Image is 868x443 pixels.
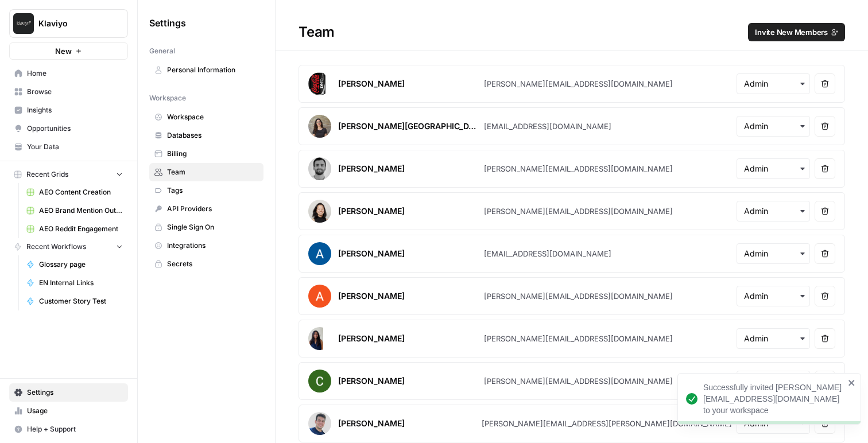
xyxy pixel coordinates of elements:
[9,101,128,119] a: Insights
[9,42,128,60] button: New
[9,166,128,183] button: Recent Grids
[149,218,263,236] a: Single Sign On
[338,205,405,217] div: [PERSON_NAME]
[149,46,175,56] span: General
[484,163,673,174] div: [PERSON_NAME][EMAIL_ADDRESS][DOMAIN_NAME]
[26,169,68,180] span: Recent Grids
[149,145,263,163] a: Billing
[744,163,803,174] input: Admin
[167,112,258,122] span: Workspace
[149,163,263,181] a: Team
[484,205,673,217] div: [PERSON_NAME][EMAIL_ADDRESS][DOMAIN_NAME]
[9,238,128,255] button: Recent Workflows
[9,383,128,402] a: Settings
[167,240,258,251] span: Integrations
[167,222,258,232] span: Single Sign On
[308,242,331,265] img: avatar
[39,278,123,288] span: EN Internal Links
[39,259,123,270] span: Glossary page
[149,236,263,255] a: Integrations
[149,126,263,145] a: Databases
[149,200,263,218] a: API Providers
[167,149,258,159] span: Billing
[9,402,128,420] a: Usage
[744,333,803,344] input: Admin
[308,285,331,308] img: avatar
[21,292,128,310] a: Customer Story Test
[308,327,323,350] img: avatar
[308,115,331,138] img: avatar
[39,187,123,197] span: AEO Content Creation
[744,121,803,132] input: Admin
[27,406,123,416] span: Usage
[9,9,128,38] button: Workspace: Klaviyo
[21,183,128,201] a: AEO Content Creation
[308,157,331,180] img: avatar
[167,204,258,214] span: API Providers
[744,205,803,217] input: Admin
[484,78,673,90] div: [PERSON_NAME][EMAIL_ADDRESS][DOMAIN_NAME]
[27,123,123,134] span: Opportunities
[338,163,405,174] div: [PERSON_NAME]
[149,181,263,200] a: Tags
[149,108,263,126] a: Workspace
[167,65,258,75] span: Personal Information
[149,255,263,273] a: Secrets
[482,418,732,429] div: [PERSON_NAME][EMAIL_ADDRESS][PERSON_NAME][DOMAIN_NAME]
[276,23,868,41] div: Team
[27,68,123,79] span: Home
[338,375,405,387] div: [PERSON_NAME]
[338,290,405,302] div: [PERSON_NAME]
[9,119,128,138] a: Opportunities
[484,333,673,344] div: [PERSON_NAME][EMAIL_ADDRESS][DOMAIN_NAME]
[149,16,186,30] span: Settings
[13,13,34,34] img: Klaviyo Logo
[21,274,128,292] a: EN Internal Links
[9,138,128,156] a: Your Data
[149,61,263,79] a: Personal Information
[26,242,86,252] span: Recent Workflows
[27,142,123,152] span: Your Data
[703,382,844,416] div: Successfully invited [PERSON_NAME][EMAIL_ADDRESS][DOMAIN_NAME] to your workspace
[27,424,123,434] span: Help + Support
[39,224,123,234] span: AEO Reddit Engagement
[338,248,405,259] div: [PERSON_NAME]
[9,83,128,101] a: Browse
[39,296,123,306] span: Customer Story Test
[167,185,258,196] span: Tags
[748,23,845,41] button: Invite New Members
[9,420,128,438] button: Help + Support
[167,167,258,177] span: Team
[308,72,325,95] img: avatar
[21,255,128,274] a: Glossary page
[338,418,405,429] div: [PERSON_NAME]
[744,248,803,259] input: Admin
[755,26,828,38] span: Invite New Members
[484,121,611,132] div: [EMAIL_ADDRESS][DOMAIN_NAME]
[338,78,405,90] div: [PERSON_NAME]
[484,290,673,302] div: [PERSON_NAME][EMAIL_ADDRESS][DOMAIN_NAME]
[744,290,803,302] input: Admin
[21,201,128,220] a: AEO Brand Mention Outreach
[308,412,331,435] img: avatar
[848,378,856,387] button: close
[744,78,803,90] input: Admin
[27,387,123,398] span: Settings
[9,64,128,83] a: Home
[27,105,123,115] span: Insights
[338,333,405,344] div: [PERSON_NAME]
[308,370,331,393] img: avatar
[39,205,123,216] span: AEO Brand Mention Outreach
[484,375,673,387] div: [PERSON_NAME][EMAIL_ADDRESS][DOMAIN_NAME]
[21,220,128,238] a: AEO Reddit Engagement
[55,45,72,57] span: New
[308,200,331,223] img: avatar
[149,93,186,103] span: Workspace
[484,248,611,259] div: [EMAIL_ADDRESS][DOMAIN_NAME]
[38,18,108,29] span: Klaviyo
[167,259,258,269] span: Secrets
[167,130,258,141] span: Databases
[338,121,479,132] div: [PERSON_NAME][GEOGRAPHIC_DATA]
[27,87,123,97] span: Browse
